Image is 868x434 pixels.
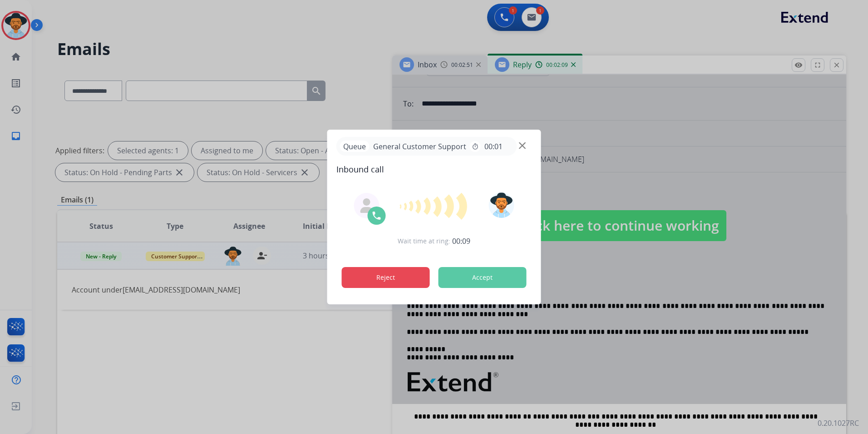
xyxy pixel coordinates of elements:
img: agent-avatar [360,198,374,213]
p: 0.20.1027RC [818,418,859,429]
img: close-button [519,142,526,149]
span: Inbound call [336,163,532,176]
mat-icon: timer [472,143,479,150]
button: Reject [342,267,430,288]
span: 00:01 [484,141,503,152]
img: avatar [488,192,514,218]
p: Queue [340,141,370,152]
span: Wait time at ring: [398,237,450,246]
img: call-icon [371,210,382,221]
button: Accept [439,267,527,288]
span: General Customer Support [370,141,470,152]
span: 00:09 [452,236,470,247]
